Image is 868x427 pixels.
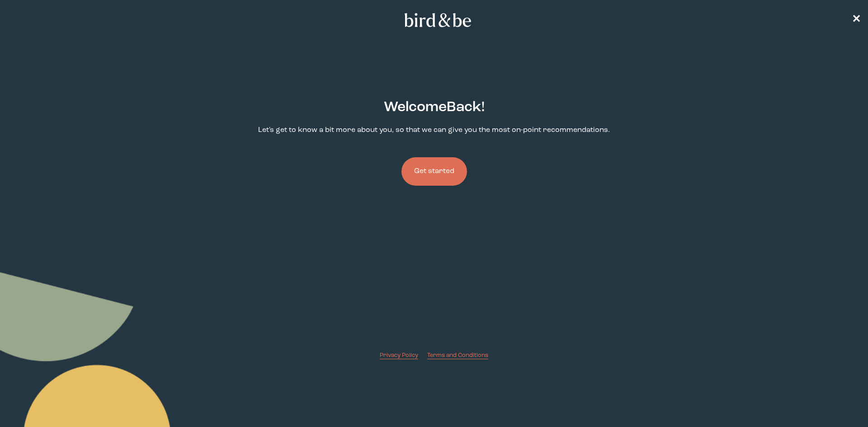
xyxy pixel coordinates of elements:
a: Terms and Conditions [427,351,488,360]
p: Let's get to know a bit more about you, so that we can give you the most on-point recommendations. [258,125,610,136]
a: ✕ [852,12,861,28]
a: Privacy Policy [380,351,418,360]
span: Privacy Policy [380,352,418,358]
span: ✕ [852,14,861,25]
span: Terms and Conditions [427,352,488,358]
h2: Welcome Back ! [384,97,485,118]
a: Get started [401,143,467,200]
button: Get started [401,157,467,186]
